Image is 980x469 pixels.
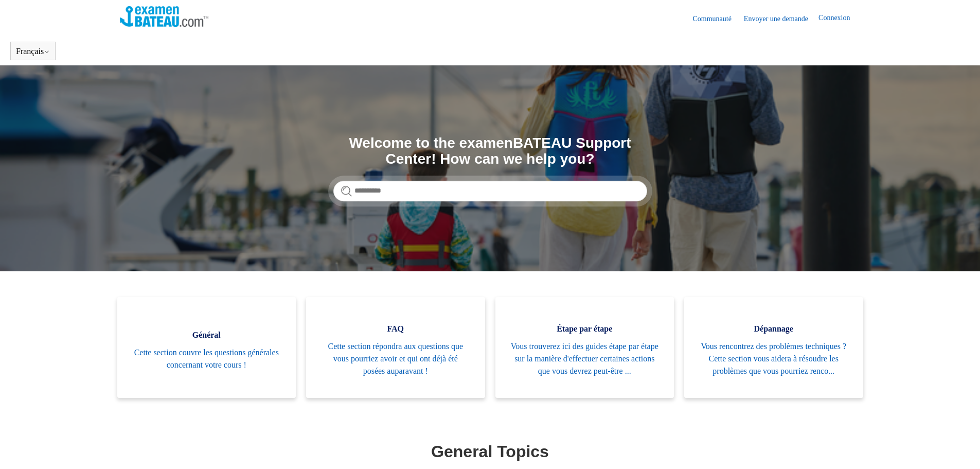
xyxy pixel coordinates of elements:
span: Général [133,329,281,341]
span: Cette section répondra aux questions que vous pourriez avoir et qui ont déjà été posées auparavant ! [322,340,470,377]
span: FAQ [322,323,470,335]
h1: Welcome to the examenBATEAU Support Center! How can we help you? [333,135,647,167]
h1: General Topics [120,439,861,464]
a: Étape par étape Vous trouverez ici des guides étape par étape sur la manière d'effectuer certaine... [495,297,674,398]
span: Vous rencontrez des problèmes techniques ? Cette section vous aidera à résoudre les problèmes que... [700,340,848,377]
span: Vous trouverez ici des guides étape par étape sur la manière d'effectuer certaines actions que vo... [511,340,659,377]
img: Page d’accueil du Centre d’aide Examen Bateau [120,6,209,27]
span: Étape par étape [511,323,659,335]
a: Général Cette section couvre les questions générales concernant votre cours ! [117,297,296,398]
span: Dépannage [700,323,848,335]
span: Cette section couvre les questions générales concernant votre cours ! [133,346,281,371]
input: Rechercher [333,181,647,201]
a: Connexion [818,12,860,25]
a: Communauté [692,13,741,24]
a: Envoyer une demande [744,13,818,24]
a: FAQ Cette section répondra aux questions que vous pourriez avoir et qui ont déjà été posées aupar... [306,297,485,398]
a: Dépannage Vous rencontrez des problèmes techniques ? Cette section vous aidera à résoudre les pro... [684,297,863,398]
button: Français [16,47,50,56]
div: Live chat [946,435,972,461]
